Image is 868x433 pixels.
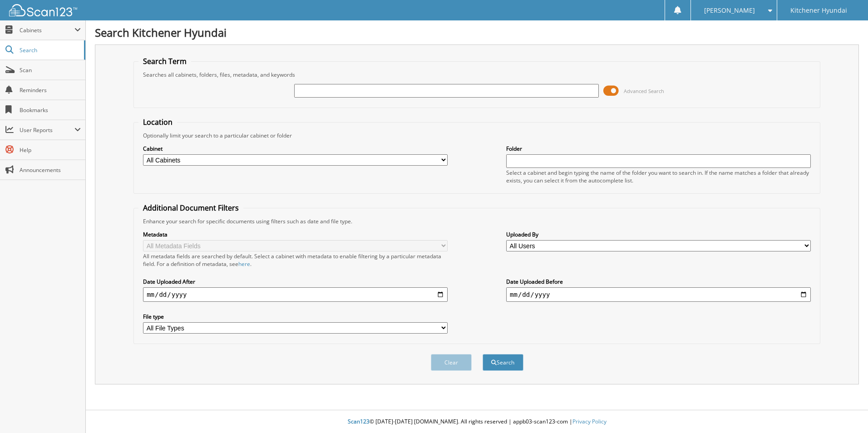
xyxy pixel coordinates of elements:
div: © [DATE]-[DATE] [DOMAIN_NAME]. All rights reserved | appb03-scan123-com | [86,411,868,433]
span: Reminders [20,86,81,94]
input: start [143,287,448,302]
div: Select a cabinet and begin typing the name of the folder you want to search in. If the name match... [506,169,811,184]
label: File type [143,313,448,320]
label: Folder [506,145,811,153]
a: Privacy Policy [572,418,607,425]
span: Kitchener Hyundai [790,8,847,13]
div: Enhance your search for specific documents using filters such as date and file type. [138,217,815,225]
img: scan123-logo-white.svg [9,4,77,16]
span: Scan [20,66,81,74]
span: [PERSON_NAME] [704,8,755,13]
span: Help [20,146,81,154]
legend: Search Term [138,56,191,66]
div: Optionally limit your search to a particular cabinet or folder [138,132,815,139]
span: Scan123 [348,418,370,425]
label: Metadata [143,231,448,238]
label: Cabinet [143,145,448,153]
div: All metadata fields are searched by default. Select a cabinet with metadata to enable filtering b... [143,252,448,268]
label: Date Uploaded After [143,278,448,285]
label: Uploaded By [506,231,811,238]
span: Advanced Search [624,88,664,94]
input: end [506,287,811,302]
button: Clear [431,354,472,371]
div: Searches all cabinets, folders, files, metadata, and keywords [138,71,815,79]
legend: Additional Document Filters [138,203,243,213]
span: Cabinets [20,26,74,34]
button: Search [483,354,523,371]
label: Date Uploaded Before [506,278,811,285]
legend: Location [138,117,177,127]
h1: Search Kitchener Hyundai [95,25,859,40]
span: Announcements [20,166,81,174]
span: Search [20,46,79,54]
span: User Reports [20,126,74,134]
span: Bookmarks [20,106,81,114]
a: here [238,260,250,268]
